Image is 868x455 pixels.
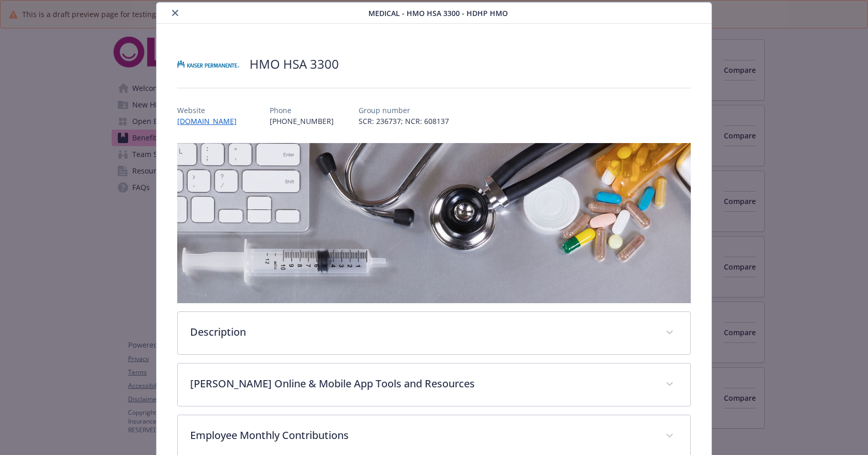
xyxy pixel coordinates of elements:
[177,116,245,126] a: [DOMAIN_NAME]
[190,428,653,443] p: Employee Monthly Contributions
[368,8,508,19] span: Medical - HMO HSA 3300 - HDHP HMO
[178,312,690,354] div: Description
[359,105,449,116] p: Group number
[178,364,690,406] div: [PERSON_NAME] Online & Mobile App Tools and Resources
[270,116,334,127] p: [PHONE_NUMBER]
[177,143,690,303] img: banner
[190,376,653,391] p: [PERSON_NAME] Online & Mobile App Tools and Resources
[177,49,239,80] img: Kaiser Permanente Insurance Company
[177,105,245,116] p: Website
[250,55,339,73] h2: HMO HSA 3300
[169,7,181,19] button: close
[190,324,653,340] p: Description
[359,116,449,127] p: SCR: 236737; NCR: 608137
[270,105,334,116] p: Phone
